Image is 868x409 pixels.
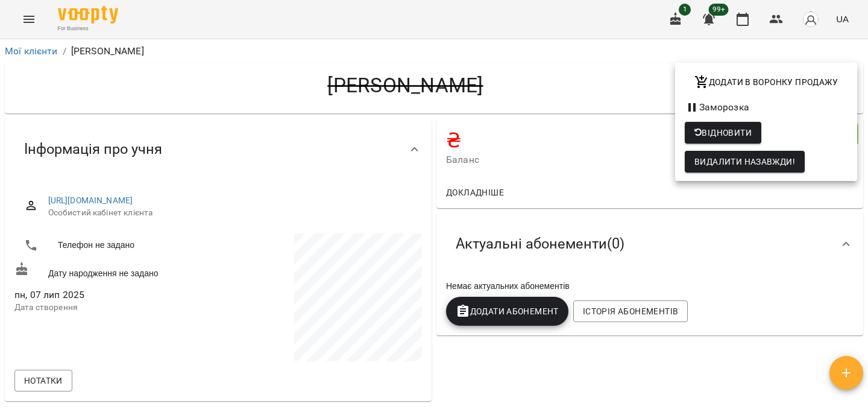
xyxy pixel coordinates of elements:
[685,122,761,144] button: Відновити
[685,151,805,173] button: Видалити назавжди!
[694,154,795,169] span: Видалити назавжди!
[675,97,857,118] li: Заморозка
[694,75,838,89] span: Додати в воронку продажу
[694,125,752,140] span: Відновити
[685,71,848,93] button: Додати в воронку продажу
